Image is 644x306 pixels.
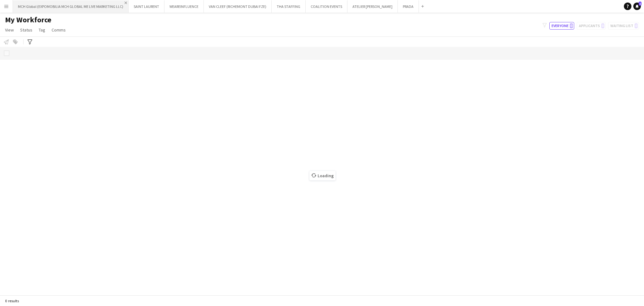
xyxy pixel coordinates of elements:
[549,22,574,30] button: Everyone0
[347,0,398,13] button: ATELIER [PERSON_NAME]
[5,27,14,33] span: View
[20,27,32,33] span: Status
[272,0,306,13] button: THA STAFFING
[309,171,336,180] span: Loading
[398,0,419,13] button: PRADA
[39,27,45,33] span: Tag
[26,38,34,46] app-action-btn: Advanced filters
[5,15,51,25] span: My Workforce
[49,26,68,34] a: Comms
[3,26,16,34] a: View
[36,26,48,34] a: Tag
[129,0,164,13] button: SAINT LAURENT
[18,26,35,34] a: Status
[204,0,272,13] button: VAN CLEEF (RICHEMONT DUBAI FZE)
[570,23,573,28] span: 0
[13,0,129,13] button: MCH Global (EXPOMOBILIA MCH GLOBAL ME LIVE MARKETING LLC)
[306,0,347,13] button: COALITION EVENTS
[52,27,66,33] span: Comms
[633,3,641,10] a: 1
[639,2,641,6] span: 1
[164,0,204,13] button: WEAREINFLUENCE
